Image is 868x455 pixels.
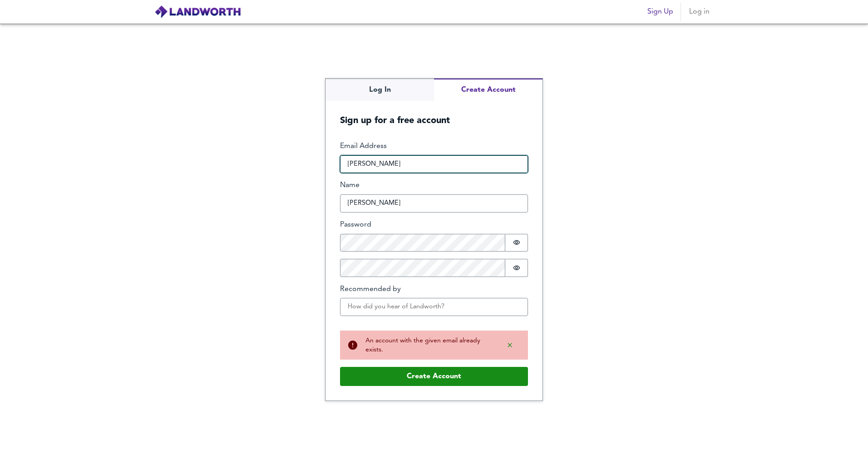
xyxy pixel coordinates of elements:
input: What should we call you? [340,194,528,213]
button: Create Account [434,79,542,101]
label: Name [340,180,528,191]
h5: Sign up for a free account [325,101,542,127]
button: Create Account [340,367,528,386]
div: An account with the given email already exists. [365,336,492,354]
img: logo [154,5,241,19]
label: Recommended by [340,284,528,295]
button: Log In [325,79,434,101]
label: Password [340,220,528,230]
button: Sign Up [644,3,677,21]
button: Show password [505,259,528,277]
input: How can we reach you? [340,155,528,173]
button: Log in [685,3,714,21]
label: Email Address [340,141,528,152]
input: How did you hear of Landworth? [340,298,528,316]
button: Show password [505,234,528,252]
span: Log in [688,5,710,18]
button: Dismiss alert [499,338,521,352]
span: Sign Up [647,5,673,18]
